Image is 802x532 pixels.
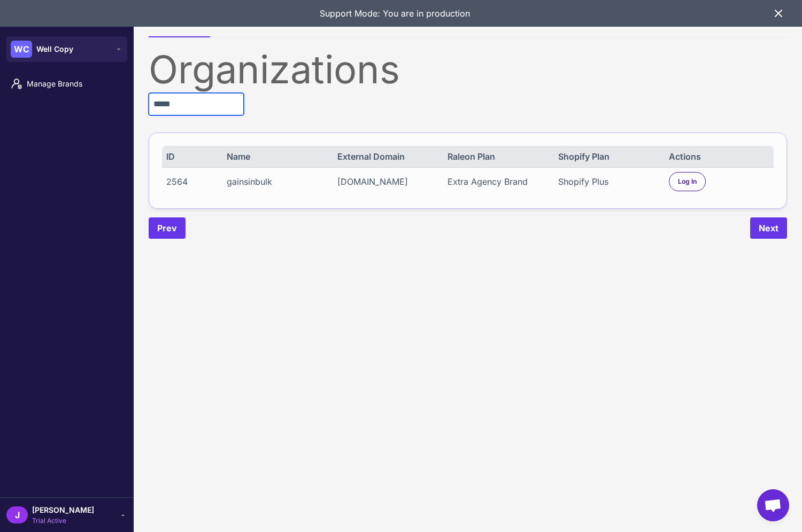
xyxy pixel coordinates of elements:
div: External Domain [337,150,438,163]
span: Manage Brands [27,78,121,90]
div: Shopify Plan [558,150,659,163]
span: Log In [678,177,697,186]
div: 2564 [166,175,217,188]
div: Actions [669,150,769,163]
button: Next [750,217,787,239]
button: WCWell Copy [6,36,127,62]
div: Organizations [149,50,787,89]
div: WC [11,41,32,58]
div: [DOMAIN_NAME] [337,175,438,188]
div: Extra Agency Brand [448,175,548,188]
span: Trial Active [32,516,94,526]
a: Manage Brands [4,73,129,95]
div: Name [227,150,327,163]
span: Well Copy [36,43,73,55]
div: ID [166,150,217,163]
div: gainsinbulk [227,175,327,188]
span: [PERSON_NAME] [32,504,94,516]
div: Shopify Plus [558,175,659,188]
a: Open chat [757,489,789,521]
div: J [6,506,28,523]
div: Raleon Plan [448,150,548,163]
button: Prev [149,217,186,239]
